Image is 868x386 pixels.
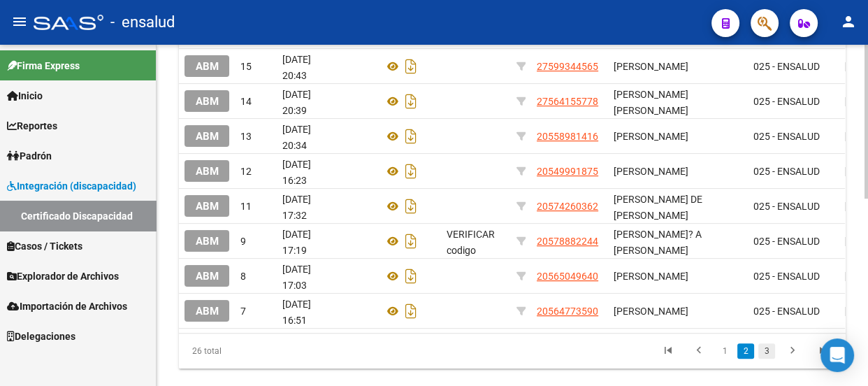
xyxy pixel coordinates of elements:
span: 20549991875 [537,166,598,177]
span: [PERSON_NAME] [614,166,688,177]
mat-icon: person [840,13,857,30]
span: [PERSON_NAME] [614,271,688,282]
span: ABM [196,200,219,213]
span: 11 [240,201,252,212]
a: 1 [716,343,733,359]
span: 20578882244 [537,236,598,247]
button: ABM [185,300,229,322]
span: [DATE] 17:03 [282,264,311,291]
span: Reportes [7,118,57,134]
span: 025 - ENSALUD [753,96,820,107]
span: [DATE] 16:23 [282,159,311,186]
span: ABM [196,95,219,108]
span: ABM [196,60,219,73]
span: 15 [240,61,252,72]
span: VERIFICAR codigo (ILEGIBLE) [447,229,495,272]
i: Descargar documento [402,300,420,322]
span: 025 - ENSALUD [753,166,820,177]
span: [DATE] 17:19 [282,229,311,256]
button: ABM [185,230,229,252]
i: Descargar documento [402,55,420,78]
div: 26 total [179,334,310,369]
span: 12 [240,166,252,177]
button: ABM [185,265,229,287]
span: 025 - ENSALUD [753,271,820,282]
span: Inicio [7,88,43,103]
span: 025 - ENSALUD [753,236,820,247]
span: [DATE] 20:39 [282,89,311,116]
span: [DATE] 17:32 [282,194,311,221]
a: 3 [758,343,775,359]
span: [PERSON_NAME] [614,306,688,317]
span: 20574260362 [537,201,598,212]
i: Descargar documento [402,265,420,287]
span: [DATE] 16:51 [282,299,311,326]
span: [DATE] 20:34 [282,124,311,151]
span: [PERSON_NAME] [614,131,688,142]
span: 20564773590 [537,306,598,317]
i: Descargar documento [402,230,420,252]
button: ABM [185,125,229,147]
span: 14 [240,96,252,107]
span: 27564155778 [537,96,598,107]
li: page 3 [756,339,777,363]
span: Importación de Archivos [7,299,127,314]
li: page 1 [714,339,735,363]
span: 025 - ENSALUD [753,61,820,72]
span: Firma Express [7,58,80,73]
mat-icon: menu [11,13,28,30]
span: Integración (discapacidad) [7,178,136,194]
span: Delegaciones [7,329,75,344]
span: [PERSON_NAME] [614,61,688,72]
a: go to previous page [686,343,712,359]
span: [PERSON_NAME] DE [PERSON_NAME] [614,194,702,221]
span: 025 - ENSALUD [753,131,820,142]
span: ABM [196,305,219,317]
span: 20565049640 [537,271,598,282]
span: ABM [196,270,219,283]
span: ABM [196,130,219,143]
span: ABM [196,235,219,248]
a: go to next page [779,343,806,359]
span: 8 [240,271,246,282]
i: Descargar documento [402,195,420,217]
span: 13 [240,131,252,142]
i: Descargar documento [402,90,420,113]
a: go to first page [655,343,681,359]
button: ABM [185,55,229,77]
span: 20558981416 [537,131,598,142]
a: 2 [737,343,754,359]
span: 9 [240,236,246,247]
i: Descargar documento [402,160,420,183]
a: go to last page [810,343,837,359]
button: ABM [185,90,229,112]
span: 7 [240,306,246,317]
span: [DATE] 20:43 [282,54,311,81]
span: - ensalud [110,7,175,38]
span: Padrón [7,148,52,164]
button: ABM [185,160,229,182]
span: [PERSON_NAME] [PERSON_NAME] [614,89,688,116]
div: Open Intercom Messenger [820,338,854,372]
span: Casos / Tickets [7,238,82,254]
li: page 2 [735,339,756,363]
i: Descargar documento [402,125,420,148]
span: 27599344565 [537,61,598,72]
span: [PERSON_NAME]? A [PERSON_NAME] [614,229,702,256]
span: 025 - ENSALUD [753,201,820,212]
span: 025 - ENSALUD [753,306,820,317]
span: Explorador de Archivos [7,269,119,284]
button: ABM [185,195,229,217]
span: ABM [196,165,219,178]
